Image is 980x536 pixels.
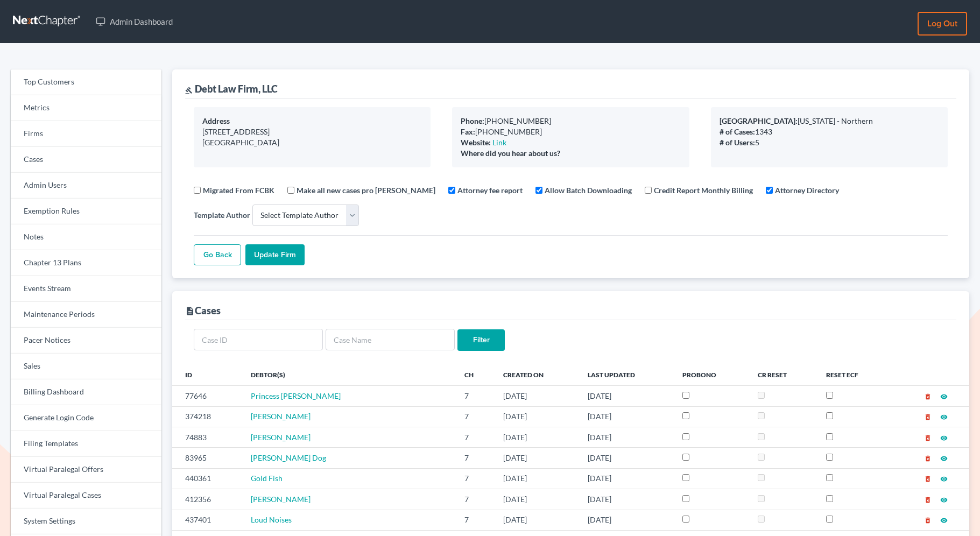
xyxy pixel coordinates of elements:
[172,489,242,510] td: 412356
[940,517,948,524] i: visibility
[251,433,311,442] a: [PERSON_NAME]
[194,329,323,350] input: Case ID
[495,510,579,530] td: [DATE]
[172,427,242,447] td: 74883
[940,496,948,504] i: visibility
[924,434,932,442] i: delete_forever
[11,95,161,121] a: Metrics
[924,517,932,524] i: delete_forever
[940,515,948,524] a: visibility
[185,304,221,317] div: Cases
[720,138,755,147] b: # of Users:
[11,354,161,379] a: Sales
[456,364,495,385] th: Ch
[924,393,932,400] i: delete_forever
[545,185,632,196] label: Allow Batch Downloading
[194,244,241,266] a: Go Back
[202,137,422,148] div: [GEOGRAPHIC_DATA]
[461,149,560,158] b: Where did you hear about us?
[924,453,932,462] a: delete_forever
[495,448,579,468] td: [DATE]
[245,244,305,266] input: Update Firm
[456,448,495,468] td: 7
[940,475,948,483] i: visibility
[457,329,505,351] input: Filter
[940,412,948,421] a: visibility
[940,495,948,504] a: visibility
[203,185,274,196] label: Migrated From FCBK
[940,455,948,462] i: visibility
[720,137,939,148] div: 5
[940,391,948,400] a: visibility
[456,489,495,510] td: 7
[11,379,161,405] a: Billing Dashboard
[11,302,161,328] a: Maintenance Periods
[924,496,932,504] i: delete_forever
[924,474,932,483] a: delete_forever
[251,474,283,483] a: Gold Fish
[456,427,495,447] td: 7
[924,413,932,421] i: delete_forever
[924,515,932,524] a: delete_forever
[495,364,579,385] th: Created On
[720,127,755,136] b: # of Cases:
[749,364,817,385] th: CR Reset
[297,185,435,196] label: Make all new cases pro [PERSON_NAME]
[579,406,674,427] td: [DATE]
[924,391,932,400] a: delete_forever
[185,82,278,95] div: Debt Law Firm, LLC
[940,434,948,442] i: visibility
[579,364,674,385] th: Last Updated
[202,126,422,137] div: [STREET_ADDRESS]
[251,412,311,421] a: [PERSON_NAME]
[172,406,242,427] td: 374218
[194,209,250,221] label: Template Author
[461,126,680,137] div: [PHONE_NUMBER]
[940,474,948,483] a: visibility
[11,199,161,224] a: Exemption Rules
[720,116,939,126] div: [US_STATE] - Northern
[11,147,161,173] a: Cases
[461,116,680,126] div: [PHONE_NUMBER]
[456,468,495,489] td: 7
[579,386,674,406] td: [DATE]
[940,393,948,400] i: visibility
[579,489,674,510] td: [DATE]
[185,87,193,94] i: gavel
[461,127,475,136] b: Fax:
[924,455,932,462] i: delete_forever
[11,250,161,276] a: Chapter 13 Plans
[11,431,161,457] a: Filing Templates
[90,12,178,31] a: Admin Dashboard
[674,364,749,385] th: ProBono
[940,453,948,462] a: visibility
[924,475,932,483] i: delete_forever
[242,364,456,385] th: Debtor(s)
[251,453,326,462] a: [PERSON_NAME] Dog
[172,468,242,489] td: 440361
[720,126,939,137] div: 1343
[495,406,579,427] td: [DATE]
[495,386,579,406] td: [DATE]
[172,364,242,385] th: ID
[817,364,890,385] th: Reset ECF
[251,515,292,524] a: Loud Noises
[251,391,341,400] a: Princess [PERSON_NAME]
[251,495,311,504] a: [PERSON_NAME]
[11,509,161,534] a: System Settings
[918,12,967,36] a: Log out
[456,510,495,530] td: 7
[11,405,161,431] a: Generate Login Code
[461,138,491,147] b: Website:
[492,138,506,147] a: Link
[11,69,161,95] a: Top Customers
[579,468,674,489] td: [DATE]
[940,413,948,421] i: visibility
[457,185,523,196] label: Attorney fee report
